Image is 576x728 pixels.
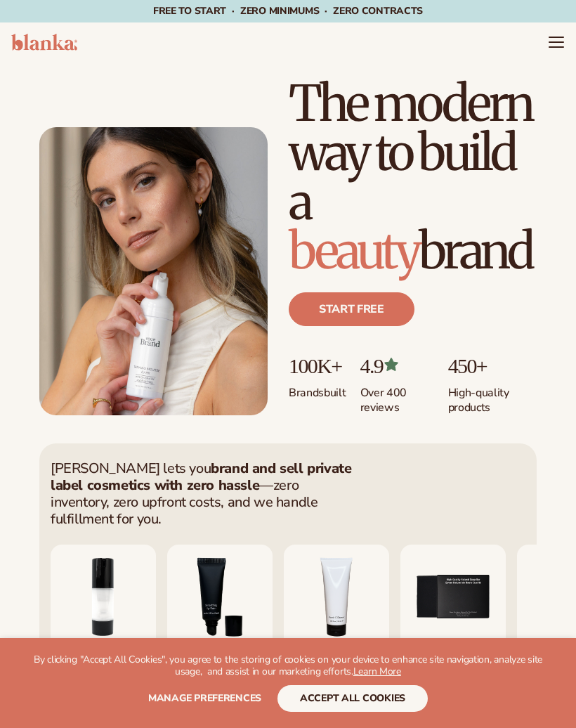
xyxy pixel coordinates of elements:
p: 450+ [448,354,537,377]
p: By clicking "Accept All Cookies", you agree to the storing of cookies on your device to enhance s... [28,654,548,678]
p: Brands built [289,377,346,401]
p: [PERSON_NAME] lets you —zero inventory, zero upfront costs, and we handle fulfillment for you. [51,460,353,528]
span: beauty [289,220,419,282]
summary: Menu [548,34,565,51]
button: Manage preferences [148,685,261,712]
img: Nature bar of soap. [400,545,506,650]
div: 2 / 9 [51,545,156,717]
h1: The modern way to build a brand [289,79,537,275]
span: Free to start · ZERO minimums · ZERO contracts [153,4,423,18]
img: Smoothing lip balm. [167,545,273,650]
div: 3 / 9 [167,545,273,717]
button: accept all cookies [277,685,428,712]
img: Vitamin c cleanser. [284,545,389,650]
a: Start free [289,292,414,326]
img: logo [11,34,77,51]
p: 4.9 [360,354,434,377]
img: Moisturizing lotion. [51,545,156,650]
img: Female holding tanning mousse. [39,127,268,415]
p: 100K+ [289,354,346,377]
strong: brand and sell private label cosmetics with zero hassle [51,459,351,495]
div: 5 / 9 [400,545,506,717]
p: High-quality products [448,377,537,415]
div: 4 / 9 [284,545,389,717]
p: Over 400 reviews [360,377,434,415]
span: Manage preferences [148,691,261,705]
a: Learn More [353,665,401,678]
